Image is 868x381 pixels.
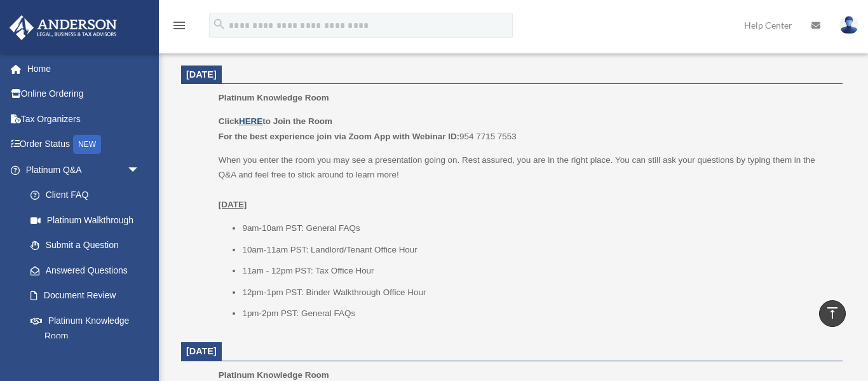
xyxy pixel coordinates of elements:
[242,221,834,236] li: 9am-10am PST: General FAQs
[18,183,159,208] a: Client FAQ
[819,300,846,327] a: vertical_align_top
[219,132,459,141] b: For the best experience join via Zoom App with Webinar ID:
[219,114,834,144] p: 954 7715 7553
[9,157,159,183] a: Platinum Q&Aarrow_drop_down
[219,370,329,380] span: Platinum Knowledge Room
[9,56,159,81] a: Home
[73,135,101,154] div: NEW
[127,157,153,183] span: arrow_drop_down
[186,346,217,356] span: [DATE]
[212,17,226,31] i: search
[186,69,217,80] span: [DATE]
[18,283,159,308] a: Document Review
[839,16,858,34] img: User Pic
[18,258,159,283] a: Answered Questions
[242,263,834,279] li: 11am - 12pm PST: Tax Office Hour
[219,93,329,102] span: Platinum Knowledge Room
[239,116,262,126] a: HERE
[172,18,187,33] i: menu
[242,285,834,300] li: 12pm-1pm PST: Binder Walkthrough Office Hour
[18,207,159,233] a: Platinum Walkthrough
[18,233,159,258] a: Submit a Question
[9,81,159,107] a: Online Ordering
[825,305,840,321] i: vertical_align_top
[242,306,834,321] li: 1pm-2pm PST: General FAQs
[9,106,159,132] a: Tax Organizers
[219,116,332,126] b: Click to Join the Room
[9,132,159,158] a: Order StatusNEW
[172,22,187,33] a: menu
[242,242,834,258] li: 10am-11am PST: Landlord/Tenant Office Hour
[219,200,247,209] u: [DATE]
[6,15,121,40] img: Anderson Advisors Platinum Portal
[219,153,834,212] p: When you enter the room you may see a presentation going on. Rest assured, you are in the right p...
[18,308,153,349] a: Platinum Knowledge Room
